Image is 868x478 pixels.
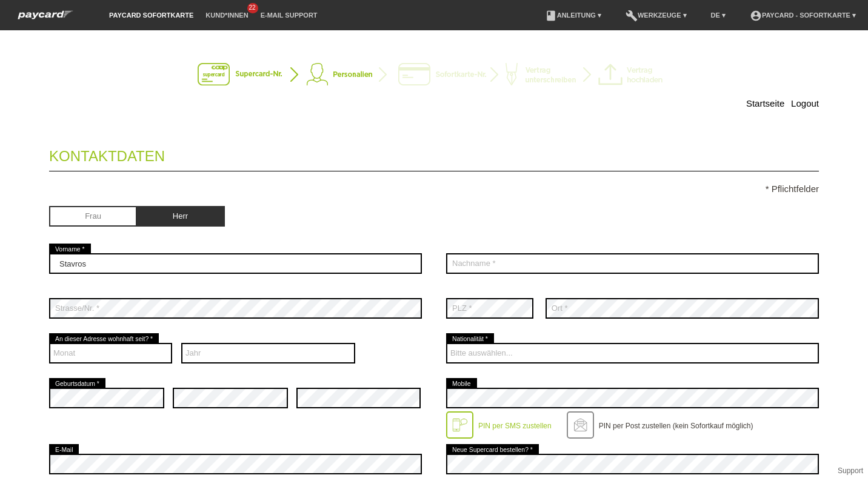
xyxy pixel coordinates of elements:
[791,98,819,108] a: Logout
[619,12,693,19] a: buildWerkzeuge ▾
[746,98,784,108] a: Startseite
[750,10,762,22] i: account_circle
[626,10,638,22] i: build
[705,12,732,19] a: DE ▾
[103,12,199,19] a: paycard Sofortkarte
[838,466,863,475] a: Support
[12,8,79,21] img: paycard Sofortkarte
[49,136,819,171] legend: Kontaktdaten
[255,12,324,19] a: E-Mail Support
[199,12,254,19] a: Kund*innen
[478,422,552,430] label: PIN per SMS zustellen
[599,422,753,430] label: PIN per Post zustellen (kein Sofortkauf möglich)
[12,14,79,23] a: paycard Sofortkarte
[539,12,607,19] a: bookAnleitung ▾
[744,12,862,19] a: account_circlepaycard - Sofortkarte ▾
[198,63,670,87] img: instantcard-v3-de-2.png
[247,3,258,13] span: 22
[545,10,557,22] i: book
[49,184,819,194] p: * Pflichtfelder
